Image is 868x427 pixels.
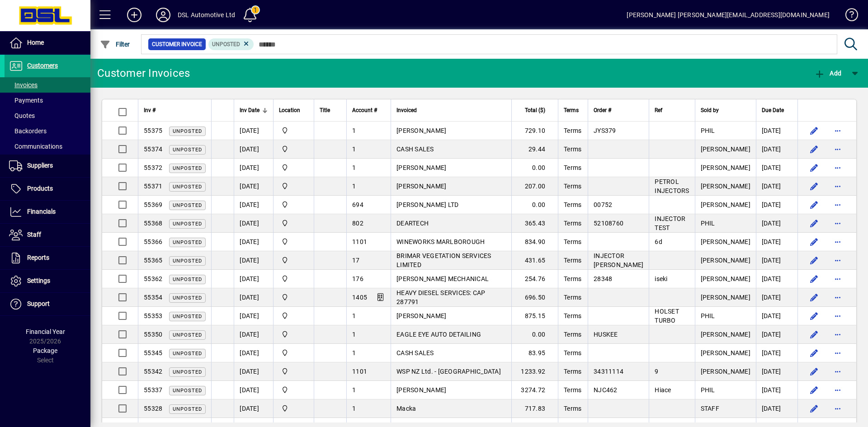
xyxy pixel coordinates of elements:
[352,368,367,375] span: 1101
[352,220,363,227] span: 802
[27,62,58,69] span: Customers
[594,331,618,338] span: HUSKEE
[396,368,501,375] span: WSP NZ Ltd. - [GEOGRAPHIC_DATA]
[279,311,308,321] span: Central
[120,7,149,23] button: Add
[701,331,750,338] span: [PERSON_NAME]
[234,159,273,177] td: [DATE]
[594,105,643,115] div: Order #
[396,289,486,305] span: HEAVY DIESEL SERVICES: CAP 287791
[511,140,558,159] td: 29.44
[511,325,558,344] td: 0.00
[396,349,434,357] span: CASH SALES
[396,127,446,134] span: [PERSON_NAME]
[234,362,273,381] td: [DATE]
[396,183,446,190] span: [PERSON_NAME]
[830,383,845,397] button: More options
[807,123,821,138] button: Edit
[839,2,857,31] a: Knowledge Base
[144,275,162,282] span: 55362
[279,348,308,358] span: Central
[655,275,667,282] span: iseki
[564,331,581,338] span: Terms
[27,39,44,46] span: Home
[173,147,202,153] span: Unposted
[5,224,90,246] a: Staff
[234,307,273,325] td: [DATE]
[279,404,308,413] span: Central
[144,331,162,338] span: 55350
[756,159,797,177] td: [DATE]
[144,164,162,171] span: 55372
[396,252,491,268] span: BRIMAR VEGETATION SERVICES LIMITED
[173,258,202,264] span: Unposted
[807,383,821,397] button: Edit
[756,362,797,381] td: [DATE]
[701,349,750,357] span: [PERSON_NAME]
[396,405,416,412] span: Macka
[234,325,273,344] td: [DATE]
[701,368,750,375] span: [PERSON_NAME]
[701,238,750,245] span: [PERSON_NAME]
[830,142,845,156] button: More options
[5,108,90,123] a: Quotes
[173,239,202,245] span: Unposted
[701,183,750,190] span: [PERSON_NAME]
[655,386,671,394] span: Hiace
[9,112,35,119] span: Quotes
[627,8,830,22] div: [PERSON_NAME] [PERSON_NAME][EMAIL_ADDRESS][DOMAIN_NAME]
[396,275,489,282] span: [PERSON_NAME] MECHANICAL
[352,386,356,394] span: 1
[396,331,481,338] span: EAGLE EYE AUTO DETAILING
[144,349,162,357] span: 55345
[27,231,41,238] span: Staff
[807,290,821,305] button: Edit
[5,178,90,200] a: Products
[756,270,797,288] td: [DATE]
[756,325,797,344] td: [DATE]
[5,93,90,108] a: Payments
[352,145,356,153] span: 1
[9,81,38,89] span: Invoices
[396,105,506,115] div: Invoiced
[701,201,750,208] span: [PERSON_NAME]
[564,405,581,412] span: Terms
[756,196,797,214] td: [DATE]
[173,184,202,190] span: Unposted
[5,32,90,54] a: Home
[396,312,446,319] span: [PERSON_NAME]
[279,181,308,191] span: Central
[352,257,360,264] span: 17
[701,127,715,134] span: PHIL
[173,202,202,208] span: Unposted
[5,293,90,315] a: Support
[144,405,162,412] span: 55328
[279,274,308,284] span: Central
[511,233,558,251] td: 834.90
[564,275,581,282] span: Terms
[564,386,581,394] span: Terms
[396,145,434,153] span: CASH SALES
[655,215,685,231] span: INJECTOR TEST
[830,346,845,360] button: More options
[320,105,330,115] span: Title
[396,386,446,394] span: [PERSON_NAME]
[756,399,797,418] td: [DATE]
[807,364,821,379] button: Edit
[807,179,821,193] button: Edit
[807,235,821,249] button: Edit
[511,214,558,233] td: 365.43
[352,349,356,357] span: 1
[807,253,821,267] button: Edit
[27,277,50,284] span: Settings
[762,105,792,115] div: Due Date
[756,140,797,159] td: [DATE]
[144,105,206,115] div: Inv #
[594,220,623,227] span: 52108760
[352,275,363,282] span: 176
[655,238,662,245] span: 6d
[279,255,308,265] span: Central
[33,347,57,354] span: Package
[396,105,417,115] span: Invoiced
[564,201,581,208] span: Terms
